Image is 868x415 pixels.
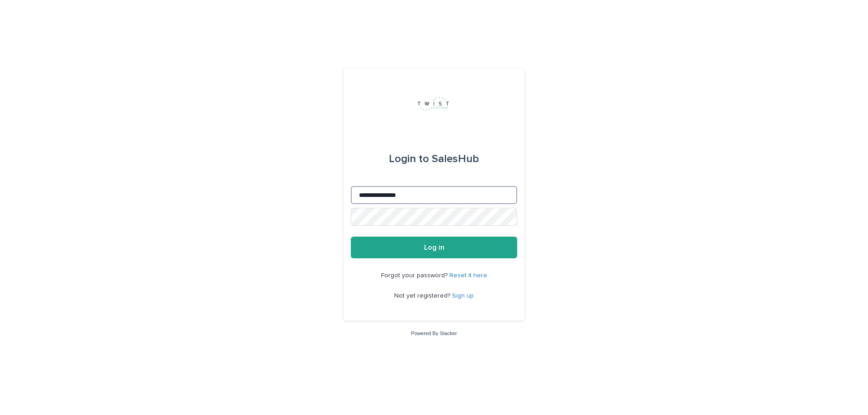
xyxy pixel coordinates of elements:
[424,244,444,251] span: Log in
[452,293,474,299] a: Sign up
[411,331,457,336] a: Powered By Stacker
[381,272,449,279] span: Forgot your password?
[449,272,487,279] a: Reset it here
[351,237,517,258] button: Log in
[409,90,458,117] img: zK1b87TRRSSy4lfKuX2T
[394,293,452,299] span: Not yet registered?
[389,146,479,172] div: SalesHub
[389,154,429,164] span: Login to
